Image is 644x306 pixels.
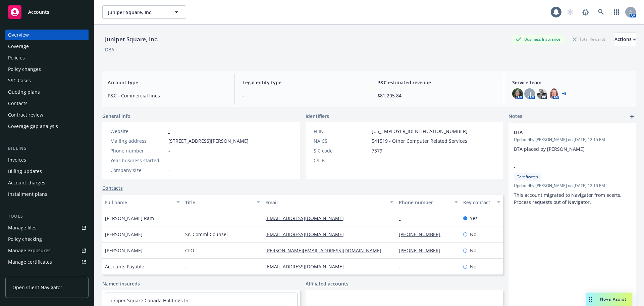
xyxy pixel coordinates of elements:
button: Actions [614,33,636,46]
div: Company size [110,167,166,174]
div: Contacts [8,98,28,109]
a: [PHONE_NUMBER] [399,231,446,237]
div: Billing updates [8,166,42,177]
a: Manage exposures [5,245,89,256]
div: Manage files [8,222,37,233]
span: Legal entity type [243,79,361,86]
a: Contract review [5,110,89,120]
span: JJ [528,90,531,97]
span: [PERSON_NAME] [105,231,143,238]
a: Installment plans [5,189,89,200]
a: Search [594,5,608,19]
span: 541519 - Other Computer Related Services [372,137,467,144]
a: Juniper Square Canada Holdings Inc [109,297,191,304]
div: Manage exposures [8,245,51,256]
a: Contacts [102,184,123,191]
button: Phone number [396,194,460,210]
span: CFO [185,247,194,254]
a: Accounts [5,3,89,21]
div: Coverage [8,41,29,52]
span: BTA placed by [PERSON_NAME] [514,146,585,152]
span: Updated by [PERSON_NAME] on [DATE] 12:10 PM [514,183,631,189]
span: Accounts [28,9,49,15]
span: Service team [512,79,631,86]
button: Key contact [461,194,503,210]
a: Quoting plans [5,87,89,97]
div: Overview [8,30,29,40]
div: Tools [5,213,89,220]
a: [EMAIL_ADDRESS][DOMAIN_NAME] [265,215,349,221]
div: -CertificatesUpdatedby [PERSON_NAME] on [DATE] 12:10 PMThis account migrated to Navigator from ec... [508,158,636,211]
img: photo [548,88,559,99]
div: Policy changes [8,64,41,75]
div: Contract review [8,110,43,120]
div: NAICS [314,137,369,144]
span: No [470,231,476,238]
a: Start snowing [563,5,577,19]
a: [PERSON_NAME][EMAIL_ADDRESS][DOMAIN_NAME] [265,247,387,254]
button: Email [263,194,396,210]
span: - [243,92,361,99]
button: Full name [102,194,182,210]
button: Nova Assist [586,293,632,306]
div: Manage claims [8,268,42,279]
div: Business Insurance [512,35,564,43]
img: photo [512,88,523,99]
div: Policies [8,52,25,63]
span: Updated by [PERSON_NAME] on [DATE] 12:15 PM [514,137,631,143]
div: Invoices [8,155,26,165]
a: Invoices [5,155,89,165]
a: Coverage [5,41,89,52]
div: Installment plans [8,189,47,200]
div: Manage certificates [8,257,52,267]
span: Open Client Navigator [12,284,62,291]
span: $81,205.84 [377,92,496,99]
div: Phone number [110,147,166,154]
a: [PHONE_NUMBER] [399,247,446,254]
a: Policies [5,52,89,63]
div: Year business started [110,157,166,164]
span: [US_EMPLOYER_IDENTIFICATION_NUMBER] [372,128,468,135]
div: Actions [614,33,636,46]
div: Total Rewards [569,35,609,43]
div: Juniper Square, Inc. [102,35,161,44]
a: Policy checking [5,234,89,245]
div: Email [265,199,386,206]
a: [EMAIL_ADDRESS][DOMAIN_NAME] [265,231,349,237]
div: Mailing address [110,137,166,144]
div: Coverage gap analysis [8,121,58,132]
span: Notes [508,113,522,121]
button: Juniper Square, Inc. [102,5,186,19]
span: Accounts Payable [105,263,144,270]
a: - [168,128,170,134]
span: Account type [108,79,226,86]
a: Account charges [5,177,89,188]
a: +5 [562,92,567,96]
span: [PERSON_NAME] Ram [105,215,154,222]
a: Manage claims [5,268,89,279]
a: Report a Bug [579,5,592,19]
a: Coverage gap analysis [5,121,89,132]
span: - [168,157,170,164]
a: add [628,113,636,121]
img: photo [536,88,547,99]
a: Policy changes [5,64,89,75]
span: [STREET_ADDRESS][PERSON_NAME] [168,137,249,144]
span: - [372,157,373,164]
div: Title [185,199,253,206]
span: Yes [470,215,478,222]
span: Certificates [517,174,538,180]
span: [PERSON_NAME] [105,247,143,254]
div: Full name [105,199,172,206]
span: 7379 [372,147,382,154]
div: FEIN [314,128,369,135]
div: Drag to move [586,293,595,306]
span: General info [102,113,130,120]
a: Billing updates [5,166,89,177]
a: Overview [5,30,89,40]
span: - [168,167,170,174]
a: - [399,263,406,270]
div: Key contact [463,199,493,206]
div: Policy checking [8,234,42,245]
